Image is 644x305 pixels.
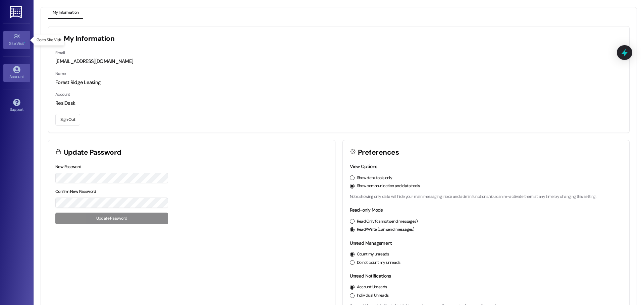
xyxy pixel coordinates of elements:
label: New Password [55,164,82,169]
a: Site Visit • [3,31,30,49]
label: Count my unreads [357,251,389,257]
p: Go to Site Visit [37,37,61,43]
h3: Preferences [358,149,399,156]
label: Individual Unreads [357,293,389,299]
label: Account [55,92,70,97]
label: View Options [350,163,377,169]
img: ResiDesk Logo [10,6,23,18]
label: Show data tools only [357,175,392,181]
label: Read Only (cannot send messages) [357,219,418,225]
h3: Update Password [64,149,121,156]
button: Sign Out [55,114,80,126]
div: ResiDesk [55,100,622,107]
div: [EMAIL_ADDRESS][DOMAIN_NAME] [55,58,622,65]
button: My Information [48,7,83,19]
label: Read/Write (can send messages) [357,227,415,233]
h3: My Information [64,35,115,42]
label: Name [55,71,66,76]
label: Unread Management [350,240,392,246]
div: Forest Ridge Leasing [55,79,622,86]
span: • [24,40,25,45]
p: Note: showing only data will hide your main messaging inbox and admin functions. You can re-activ... [350,194,623,200]
label: Confirm New Password [55,189,96,194]
label: Show communication and data tools [357,183,420,189]
label: Read-only Mode [350,207,383,213]
a: Support [3,97,30,115]
label: Do not count my unreads [357,260,400,266]
label: Account Unreads [357,284,387,290]
a: Account [3,64,30,82]
label: Email [55,50,65,56]
label: Unread Notifications [350,273,391,279]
